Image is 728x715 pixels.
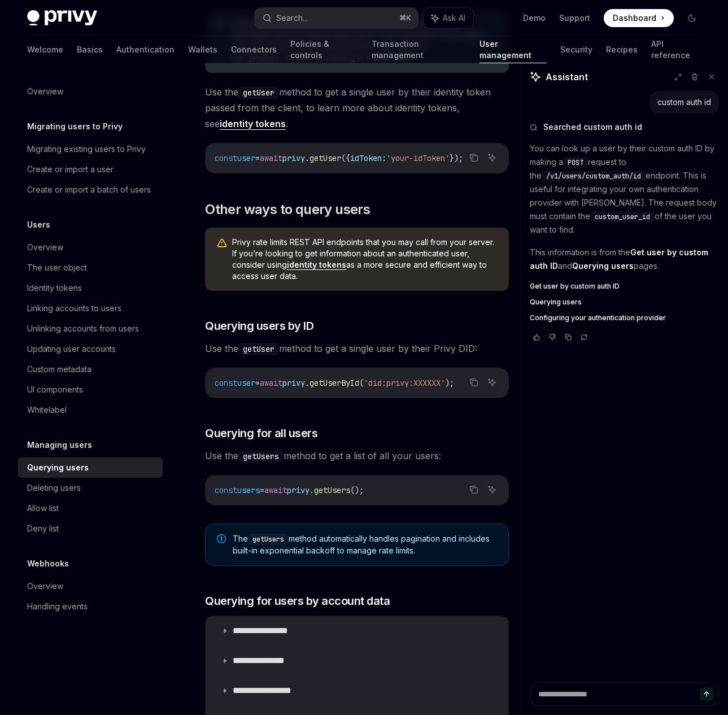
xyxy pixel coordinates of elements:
svg: Note [217,534,226,543]
code: getUsers [238,450,284,463]
div: Handling events [27,600,88,613]
span: 'did:privy:XXXXXX' [364,378,445,388]
a: Deleting users [18,478,163,498]
span: ( [359,378,364,388]
span: const [215,485,237,495]
div: Updating user accounts [27,342,116,356]
span: 'your-idToken' [386,153,450,163]
button: Copy the contents from the code block [467,375,481,390]
button: Search...⌘K [255,8,418,28]
span: Privy rate limits REST API endpoints that you may call from your server. If you’re looking to get... [232,237,498,282]
span: ⌘ K [399,14,411,23]
span: The method automatically handles pagination and includes built-in exponential backoff to manage r... [233,533,497,556]
div: Create or import a user [27,163,114,176]
a: Overview [18,81,163,102]
span: privy [282,153,305,163]
span: (); [350,485,364,495]
h5: Migrating users to Privy [27,120,123,133]
span: users [237,485,260,495]
a: Dashboard [604,9,674,27]
img: dark logo [27,10,97,26]
code: getUser [238,86,279,99]
h5: Users [27,218,50,232]
a: Basics [77,36,103,63]
a: Unlinking accounts from users [18,319,163,339]
a: Transaction management [372,36,466,63]
span: user [237,153,255,163]
a: User management [479,36,547,63]
a: Recipes [606,36,638,63]
a: The user object [18,258,163,278]
code: getUser [238,343,279,355]
span: Querying users [530,298,582,307]
a: identity tokens [220,118,286,130]
h5: Webhooks [27,557,69,570]
button: Copy the contents from the code block [467,482,481,497]
a: Get user by custom auth ID [530,282,719,291]
a: Identity tokens [18,278,163,298]
span: Dashboard [613,12,656,24]
span: idToken: [350,153,386,163]
div: Overview [27,579,63,593]
h5: Managing users [27,438,92,452]
button: Ask AI [424,8,473,28]
div: Deny list [27,522,59,535]
span: Searched custom auth id [543,121,642,133]
a: Handling events [18,596,163,617]
div: Allow list [27,502,59,515]
a: Security [560,36,592,63]
span: Ask AI [443,12,465,24]
span: = [260,485,264,495]
span: Configuring your authentication provider [530,313,666,322]
a: Get user by custom auth ID [530,247,708,271]
span: getUser [309,153,341,163]
a: Connectors [231,36,277,63]
a: Policies & controls [290,36,358,63]
a: Create or import a batch of users [18,180,163,200]
div: Identity tokens [27,281,82,295]
span: Use the method to get a list of all your users: [205,448,509,464]
a: Querying users [530,298,719,307]
span: POST [568,158,583,167]
span: Querying for users by account data [205,593,390,609]
a: Create or import a user [18,159,163,180]
span: Use the method to get a single user by their Privy DID: [205,341,509,356]
div: custom auth id [657,97,711,108]
span: custom_user_id [595,212,650,221]
a: Support [559,12,590,24]
div: Querying users [27,461,89,474]
span: /v1/users/custom_auth/id [546,172,641,181]
a: identity tokens [287,260,346,270]
div: Unlinking accounts from users [27,322,139,335]
a: Wallets [188,36,217,63]
span: Other ways to query users [205,200,370,219]
div: Search... [276,11,308,25]
div: Overview [27,85,63,98]
button: Ask AI [485,375,499,390]
span: Get user by custom auth ID [530,282,620,291]
span: = [255,153,260,163]
a: UI components [18,380,163,400]
button: Ask AI [485,482,499,497]
div: Overview [27,241,63,254]
code: getUsers [248,534,289,545]
span: Use the method to get a single user by their identity token passed from the client, to learn more... [205,84,509,132]
span: . [309,485,314,495]
button: Searched custom auth id [530,121,719,133]
a: API reference [651,36,701,63]
svg: Warning [216,238,228,249]
a: Authentication [116,36,175,63]
div: Whitelabel [27,403,67,417]
a: Custom metadata [18,359,163,380]
a: Migrating existing users to Privy [18,139,163,159]
span: getUserById [309,378,359,388]
button: Ask AI [485,150,499,165]
a: Querying users [572,261,634,271]
a: Configuring your authentication provider [530,313,719,322]
div: UI components [27,383,83,396]
span: Querying for all users [205,425,317,441]
a: Linking accounts to users [18,298,163,319]
div: Linking accounts to users [27,302,121,315]
a: Overview [18,237,163,258]
div: Migrating existing users to Privy [27,142,146,156]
